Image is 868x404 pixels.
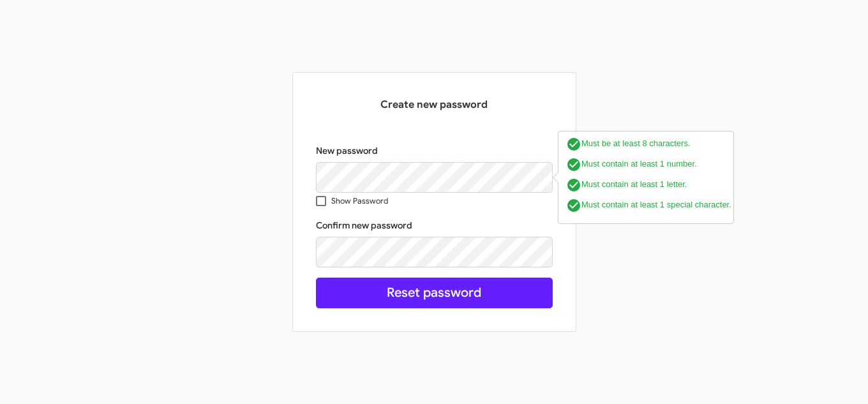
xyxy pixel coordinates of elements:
[316,96,553,114] h3: Create new password
[316,219,412,232] label: Confirm new password
[566,177,581,193] i: check_circle
[331,196,388,206] small: Show Password
[316,144,378,157] label: New password
[566,177,730,193] label: Must contain at least 1 letter.
[566,198,581,213] i: check_circle
[566,157,581,172] i: check_circle
[316,278,553,308] button: Reset password
[566,137,581,152] i: check_circle
[566,137,732,152] label: Must be at least 8 characters.
[566,198,731,213] label: Must contain at least 1 special character.
[566,157,731,172] label: Must contain at least 1 number.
